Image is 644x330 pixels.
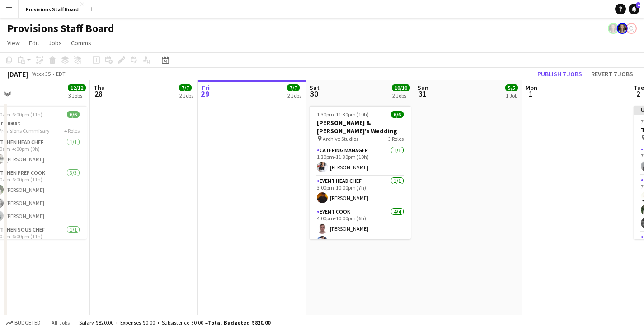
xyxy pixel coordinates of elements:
button: Provisions Staff Board [19,0,86,18]
div: EDT [56,70,66,77]
app-user-avatar: Giannina Fazzari [617,23,628,34]
h1: Provisions Staff Board [7,22,114,35]
a: Edit [25,37,43,49]
span: All jobs [50,319,71,326]
app-user-avatar: Giannina Fazzari [608,23,619,34]
span: Comms [71,39,91,47]
button: Publish 7 jobs [534,68,586,80]
span: Total Budgeted $820.00 [208,319,270,326]
a: Jobs [45,37,66,49]
span: Jobs [48,39,62,47]
a: Comms [67,37,95,49]
button: Revert 7 jobs [588,68,637,80]
span: Edit [29,39,39,47]
a: 4 [629,4,639,14]
a: View [4,37,24,49]
app-user-avatar: Dustin Gallagher [626,23,637,34]
span: Week 35 [30,70,52,77]
span: Budgeted [14,320,41,326]
span: 4 [636,2,640,8]
span: View [7,39,20,47]
div: Salary $820.00 + Expenses $0.00 + Subsistence $0.00 = [79,319,270,326]
button: Budgeted [5,318,42,328]
div: [DATE] [7,70,28,79]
